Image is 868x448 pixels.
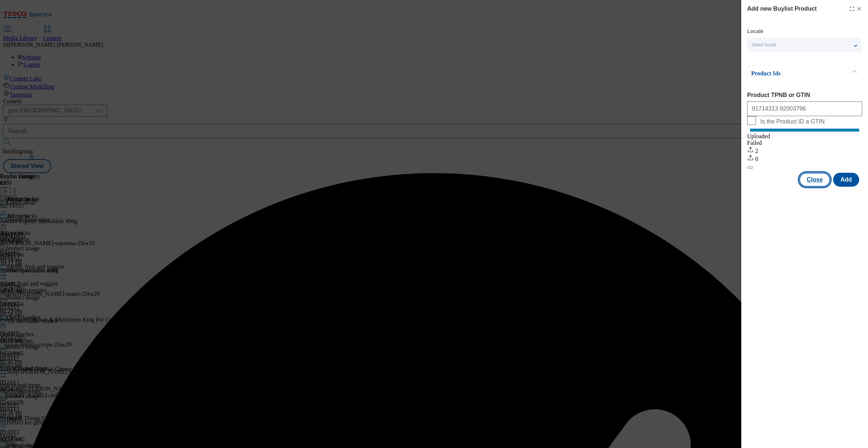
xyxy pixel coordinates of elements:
[751,70,828,77] p: Product Ids
[747,37,862,52] button: Select locale
[799,173,830,187] button: Close
[833,173,859,187] button: Add
[747,140,862,146] div: Failed
[747,101,862,116] input: Enter 1 or 20 space separated Product TPNB or GTIN
[747,92,862,98] label: Product TPNB or GTIN
[752,42,777,48] span: Select locale
[747,146,862,154] div: 2
[747,133,862,140] div: Uploaded
[747,4,817,13] h4: Add new Buylist Product
[747,154,862,162] div: 0
[747,29,763,33] label: Locale
[760,118,825,125] span: Is the Product ID a GTIN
